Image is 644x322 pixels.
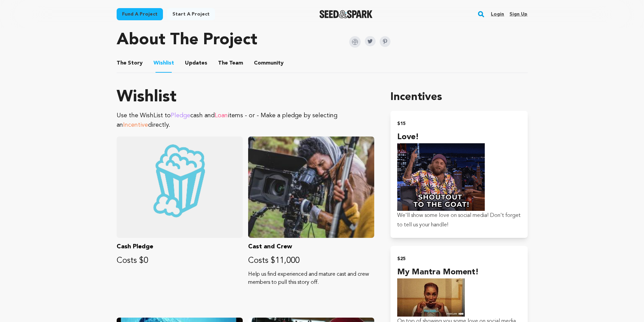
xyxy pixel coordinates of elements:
img: 1665848964-mantra%20issa.webp [397,278,465,317]
span: Loan [215,113,228,119]
span: Pledge [171,113,190,119]
p: Cash Pledge [117,242,243,251]
span: Story [117,59,143,67]
h2: $25 [397,254,521,264]
a: Fund a project [117,8,163,20]
a: Seed&Spark Homepage [319,10,373,18]
img: Seed&Spark Pinterest Icon [380,36,390,47]
h4: My Mantra Moment! [397,266,521,278]
span: The [218,59,228,67]
img: Seed&Spark Twitter Icon [365,36,376,46]
p: Help us find experienced and mature cast and crew members to pull this story off. [248,270,374,287]
img: 1665846743-shout%20out.gif [397,143,485,211]
p: We'll show some love on social media! Don't forget to tell us your handle! [397,211,521,230]
a: Login [491,9,504,20]
span: Updates [185,59,207,67]
h1: Incentives [390,89,527,105]
span: The [117,59,126,67]
h2: $15 [397,119,521,128]
img: Seed&Spark Logo Dark Mode [319,10,373,18]
span: Community [254,59,284,67]
p: Cast and Crew [248,242,374,251]
p: Use the WishList to cash and items - or - Make a pledge by selecting an directly. [117,111,375,130]
p: Costs $0 [117,255,243,266]
h1: About The Project [117,32,257,48]
p: Costs $11,000 [248,255,374,266]
span: Incentive [123,122,148,128]
span: Wishlist [153,59,174,67]
span: Team [218,59,243,67]
img: Seed&Spark Instagram Icon [349,36,361,48]
h1: Wishlist [117,89,375,105]
button: $15 Love! We'll show some love on social media! Don't forget to tell us your handle! [390,111,527,238]
a: Sign up [509,9,527,20]
a: Start a project [167,8,215,20]
h4: Love! [397,131,521,143]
